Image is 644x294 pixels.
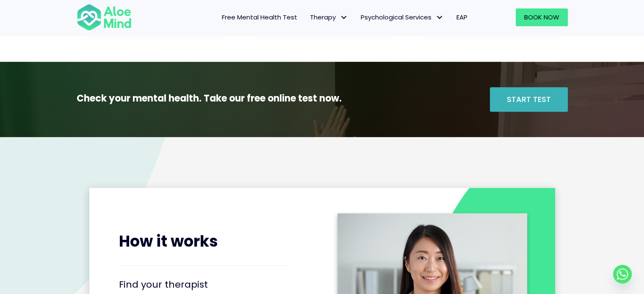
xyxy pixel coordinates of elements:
[354,8,450,26] a: Psychological ServicesPsychological Services: submenu
[222,13,297,22] span: Free Mental Health Test
[143,8,474,26] nav: Menu
[361,13,444,22] span: Psychological Services
[216,8,304,26] a: Free Mental Health Test
[507,94,551,104] span: Start Test
[338,11,350,24] span: Therapy: submenu
[77,92,378,105] p: Check your mental health. Take our free online test now.
[77,3,132,31] img: Aloe mind Logo
[613,265,632,283] a: Whatsapp
[304,8,354,26] a: TherapyTherapy: submenu
[490,87,568,112] a: Start Test
[524,13,559,22] span: Book Now
[119,278,208,291] a: Find your therapist
[450,8,474,26] a: EAP
[310,13,348,22] span: Therapy
[434,11,446,24] span: Psychological Services: submenu
[516,8,568,26] a: Book Now
[119,231,218,252] span: How it works
[456,13,467,22] span: EAP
